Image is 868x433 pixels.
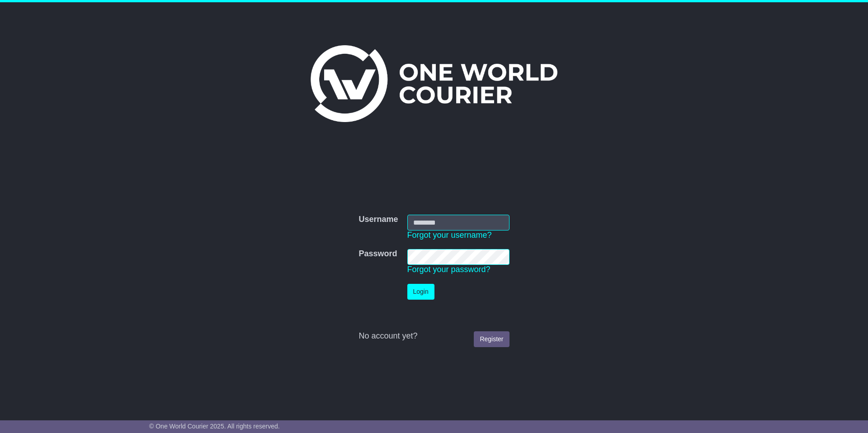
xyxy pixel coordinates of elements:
label: Password [359,249,397,259]
label: Username [359,215,398,225]
img: One World [311,45,557,122]
a: Forgot your password? [407,265,491,274]
button: Login [407,284,434,300]
a: Register [474,331,509,347]
span: © One World Courier 2025. All rights reserved. [149,423,280,430]
div: No account yet? [359,331,509,341]
a: Forgot your username? [407,231,492,240]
